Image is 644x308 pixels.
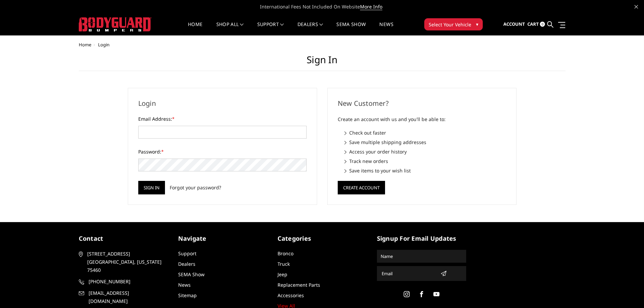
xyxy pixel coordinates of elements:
[79,54,566,71] h1: Sign in
[338,115,506,123] p: Create an account with us and you'll be able to:
[476,21,478,28] span: ▾
[79,42,91,48] a: Home
[79,17,151,31] img: BODYGUARD BUMPERS
[379,22,393,35] a: News
[336,22,366,35] a: SEMA Show
[170,184,221,191] a: Forgot your password?
[89,289,167,305] span: [EMAIL_ADDRESS][DOMAIN_NAME]
[178,261,195,267] a: Dealers
[424,18,483,30] button: Select Your Vehicle
[89,278,167,286] span: [PHONE_NUMBER]
[503,15,525,33] a: Account
[98,42,110,48] span: Login
[79,278,168,286] a: [PHONE_NUMBER]
[178,234,267,243] h5: Navigate
[216,22,244,35] a: shop all
[188,22,202,35] a: Home
[278,282,320,288] a: Replacement Parts
[178,292,197,299] a: Sitemap
[278,271,287,278] a: Jeep
[278,234,367,243] h5: Categories
[344,148,506,155] li: Access your order history
[297,22,323,35] a: Dealers
[379,268,438,279] input: Email
[344,139,506,146] li: Save multiple shipping addresses
[377,234,466,243] h5: signup for email updates
[79,234,168,243] h5: contact
[344,167,506,174] li: Save items to your wish list
[344,158,506,165] li: Track new orders
[503,21,525,27] span: Account
[540,22,545,27] span: 0
[429,21,471,28] span: Select Your Vehicle
[178,250,196,257] a: Support
[338,184,385,190] a: Create Account
[138,148,307,155] label: Password:
[79,289,168,305] a: [EMAIL_ADDRESS][DOMAIN_NAME]
[527,21,539,27] span: Cart
[178,282,191,288] a: News
[138,98,307,109] h2: Login
[344,129,506,136] li: Check out faster
[278,261,290,267] a: Truck
[257,22,284,35] a: Support
[138,181,165,194] input: Sign in
[278,250,293,257] a: Bronco
[87,250,166,274] span: [STREET_ADDRESS] [GEOGRAPHIC_DATA], [US_STATE] 75460
[138,115,307,122] label: Email Address:
[278,292,304,299] a: Accessories
[360,3,382,10] a: More Info
[338,98,506,109] h2: New Customer?
[338,181,385,194] button: Create Account
[527,15,545,33] a: Cart 0
[378,251,465,262] input: Name
[178,271,205,278] a: SEMA Show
